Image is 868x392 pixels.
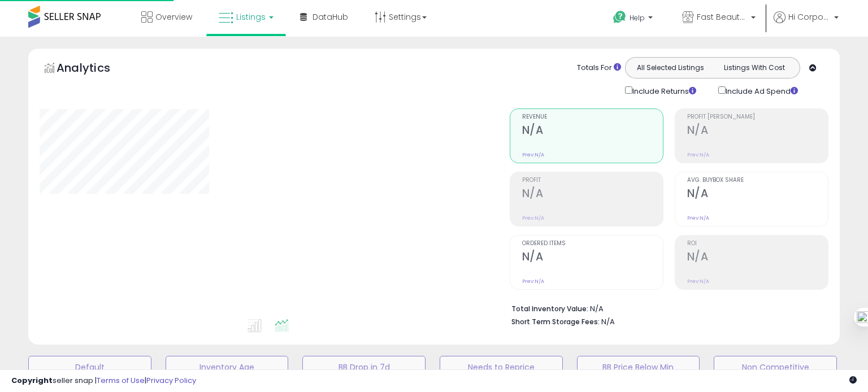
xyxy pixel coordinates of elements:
small: Prev: N/A [522,215,544,221]
div: Totals For [577,63,621,73]
span: Avg. Buybox Share [687,177,828,184]
small: Prev: N/A [687,151,709,158]
li: N/A [511,301,820,315]
span: DataHub [313,11,348,23]
span: Profit [PERSON_NAME] [687,114,828,120]
i: Get Help [613,10,627,24]
span: Ordered Items [522,241,663,247]
div: Include Ad Spend [710,84,816,97]
button: BB Price Below Min [577,356,700,378]
span: N/A [601,316,615,327]
a: Hi Corporate [774,11,839,37]
h2: N/A [522,124,663,139]
a: Privacy Policy [146,375,196,386]
h2: N/A [687,124,828,139]
h2: N/A [687,250,828,265]
small: Prev: N/A [522,151,544,158]
span: Overview [155,11,192,23]
span: Help [630,13,645,23]
button: Default [28,356,151,378]
button: Listings With Cost [712,60,796,75]
span: Revenue [522,114,663,120]
b: Total Inventory Value: [511,304,588,313]
h2: N/A [522,250,663,265]
button: Non Competitive [714,356,837,378]
a: Terms of Use [97,375,145,386]
span: ROI [687,241,828,247]
small: Prev: N/A [687,215,709,221]
b: Short Term Storage Fees: [511,317,600,326]
div: Include Returns [617,84,710,97]
span: Profit [522,177,663,184]
div: seller snap | | [11,376,196,386]
span: Listings [236,11,266,23]
h2: N/A [687,187,828,202]
button: All Selected Listings [628,60,713,75]
h2: N/A [522,187,663,202]
small: Prev: N/A [687,278,709,285]
button: BB Drop in 7d [302,356,426,378]
span: Fast Beauty ([GEOGRAPHIC_DATA]) [697,11,748,23]
button: Inventory Age [166,356,289,378]
a: Help [604,2,664,37]
strong: Copyright [11,375,53,386]
small: Prev: N/A [522,278,544,285]
button: Needs to Reprice [440,356,563,378]
h5: Analytics [57,60,132,79]
span: Hi Corporate [788,11,831,23]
